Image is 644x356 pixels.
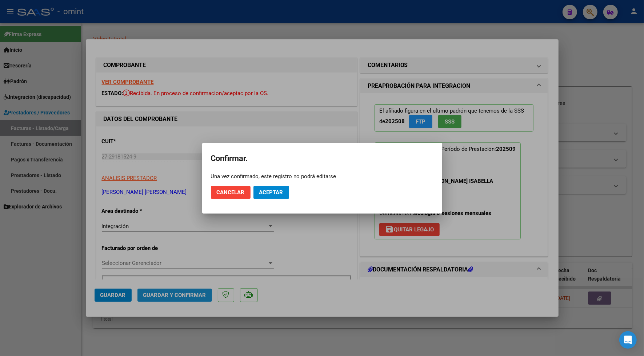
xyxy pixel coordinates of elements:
[619,331,637,349] div: Open Intercom Messenger
[259,189,283,196] span: Aceptar
[217,189,245,196] span: Cancelar
[211,152,433,165] h2: Confirmar.
[253,186,289,199] button: Aceptar
[211,173,433,180] div: Una vez confirmado, este registro no podrá editarse
[211,186,251,199] button: Cancelar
